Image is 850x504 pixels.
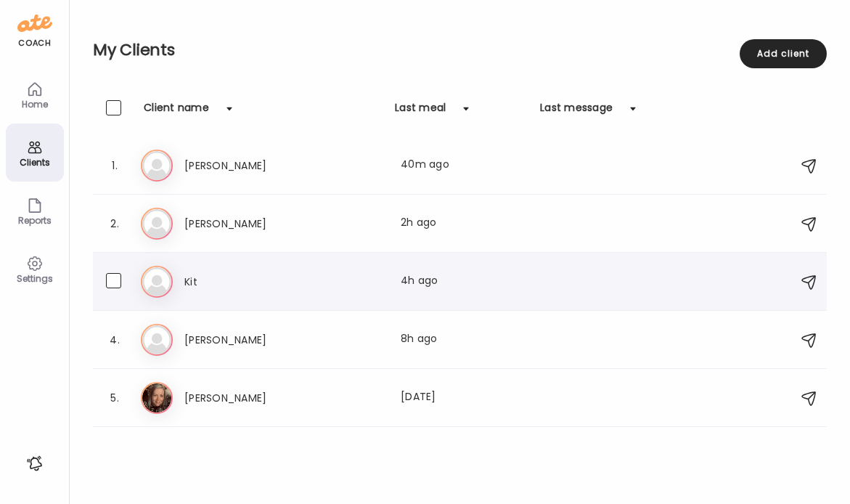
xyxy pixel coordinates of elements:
div: coach [18,37,51,49]
div: Last message [540,100,613,123]
div: Home [9,99,61,109]
div: 4h ago [401,273,528,290]
div: 2. [106,215,123,232]
div: Reports [9,216,61,225]
div: Client name [144,100,209,123]
div: Settings [9,274,61,283]
div: 40m ago [401,157,528,174]
div: 1. [106,157,123,174]
h3: Kit [184,273,312,290]
div: Add client [740,39,827,68]
div: Last meal [395,100,446,123]
h3: [PERSON_NAME] [184,215,312,232]
div: 5. [106,389,123,407]
div: 8h ago [401,331,528,349]
img: ate [17,12,52,35]
div: Clients [9,158,61,167]
h3: [PERSON_NAME] [184,331,312,349]
h2: My Clients [93,39,827,61]
div: 2h ago [401,215,528,232]
h3: [PERSON_NAME] [184,389,312,407]
div: [DATE] [401,389,528,407]
div: 4. [106,331,123,349]
h3: [PERSON_NAME] [184,157,312,174]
